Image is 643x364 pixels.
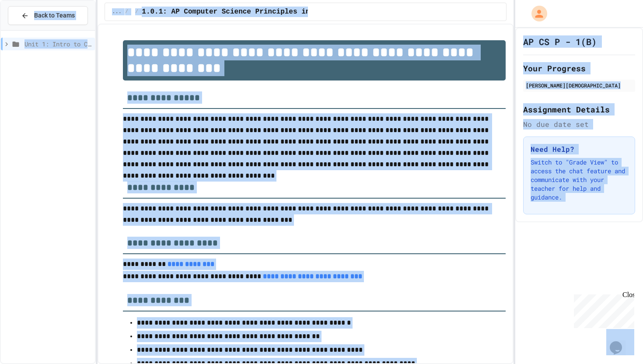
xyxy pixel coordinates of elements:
span: 1.0.1: AP Computer Science Principles in Python Course Syllabus [142,7,406,17]
div: [PERSON_NAME][DEMOGRAPHIC_DATA] [526,81,633,89]
h2: Your Progress [523,62,635,74]
span: / [125,8,128,15]
iframe: chat widget [570,291,634,328]
iframe: chat widget [606,329,634,355]
span: ... [112,8,122,15]
h1: AP CS P - 1(B) [523,35,597,48]
div: Chat with us now!Close [3,3,60,56]
button: Back to Teams [8,6,88,25]
div: No due date set [523,119,635,129]
span: Back to Teams [34,11,75,20]
h3: Need Help? [531,144,628,154]
h2: Assignment Details [523,103,635,115]
div: My Account [522,3,549,24]
span: / [135,8,138,15]
span: Unit 1: Intro to Computer Science [24,39,91,49]
p: Switch to "Grade View" to access the chat feature and communicate with your teacher for help and ... [531,158,628,202]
